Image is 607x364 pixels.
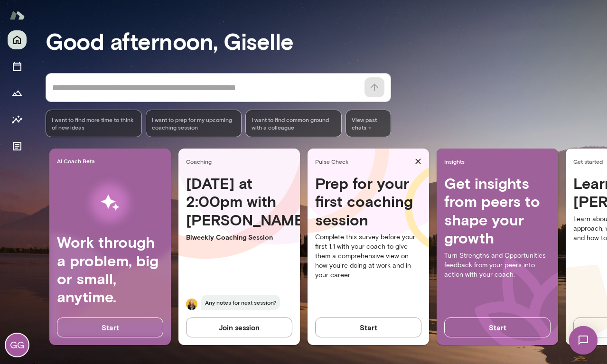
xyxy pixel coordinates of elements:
img: AI Workflows [68,173,152,233]
div: I want to prep for my upcoming coaching session [146,110,242,137]
span: Any notes for next session? [201,295,280,310]
p: Turn Strengths and Opportunities feedback from your peers into action with your coach. [444,251,551,280]
img: Mento [9,6,25,24]
span: View past chats -> [346,110,391,137]
button: Home [8,30,27,49]
span: Coaching [186,158,296,165]
h4: Prep for your first coaching session [315,174,421,229]
span: I want to find more time to think of new ideas [52,116,136,131]
button: Start [57,317,163,337]
div: I want to find common ground with a colleague [245,110,342,137]
p: Biweekly Coaching Session [186,233,292,242]
button: Growth Plan [8,84,27,103]
h4: Work through a problem, big or small, anytime. [57,233,163,306]
span: I want to prep for my upcoming coaching session [152,116,236,131]
h4: [DATE] at 2:00pm with [PERSON_NAME] [186,174,292,229]
img: Leah [186,299,197,310]
button: Sessions [8,57,27,76]
div: GG [6,334,28,356]
button: Join session [186,317,292,337]
span: AI Coach Beta [57,157,167,165]
button: Documents [8,137,27,156]
span: Pulse Check [315,158,411,165]
span: I want to find common ground with a colleague [252,116,336,131]
h3: Good afternoon, Giselle [46,28,607,54]
button: Start [315,317,421,337]
button: Start [444,317,551,337]
span: Insights [444,158,554,165]
h4: Get insights from peers to shape your growth [444,174,551,247]
button: Insights [8,110,27,129]
div: I want to find more time to think of new ideas [46,110,142,137]
p: Complete this survey before your first 1:1 with your coach to give them a comprehensive view on h... [315,233,421,280]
